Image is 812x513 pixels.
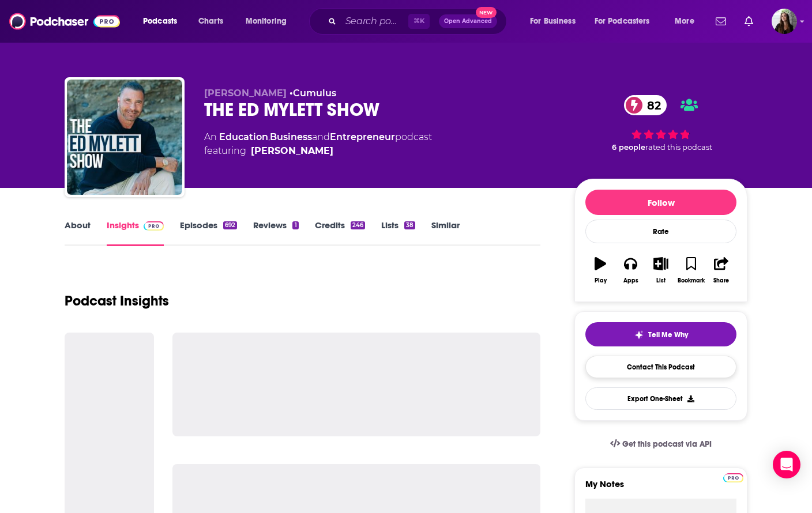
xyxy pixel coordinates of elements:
[330,131,395,142] a: Entrepreneur
[204,144,432,158] span: featuring
[65,292,169,310] h1: Podcast Insights
[107,220,164,246] a: InsightsPodchaser Pro
[585,387,736,410] button: Export One-Sheet
[773,451,800,478] div: Open Intercom Messenger
[587,12,667,31] button: open menu
[476,7,497,18] span: New
[713,277,729,284] div: Share
[143,13,177,29] span: Podcasts
[585,190,736,215] button: Follow
[706,250,736,291] button: Share
[615,250,645,291] button: Apps
[238,12,302,31] button: open menu
[675,13,694,29] span: More
[623,277,638,284] div: Apps
[634,330,644,340] img: tell me why sparkle
[585,220,736,243] div: Rate
[595,13,650,29] span: For Podcasters
[656,277,666,284] div: List
[191,12,230,31] a: Charts
[439,14,497,28] button: Open AdvancedNew
[290,88,336,99] span: •
[530,13,576,29] span: For Business
[723,471,743,482] a: Pro website
[65,220,91,246] a: About
[678,277,705,284] div: Bookmark
[251,144,333,158] a: Ed Mylett
[312,131,330,142] span: and
[585,322,736,346] button: tell me why sparkleTell Me Why
[204,88,287,99] span: [PERSON_NAME]
[219,131,268,142] a: Education
[622,439,712,449] span: Get this podcast via API
[595,277,607,284] div: Play
[574,88,747,159] div: 82 6 peoplerated this podcast
[612,143,645,152] span: 6 people
[601,430,721,458] a: Get this podcast via API
[292,221,298,229] div: 1
[645,143,712,152] span: rated this podcast
[270,131,312,142] a: Business
[772,9,797,34] span: Logged in as bnmartinn
[676,250,706,291] button: Bookmark
[522,12,590,31] button: open menu
[135,12,192,31] button: open menu
[408,14,430,29] span: ⌘ K
[320,8,518,35] div: Search podcasts, credits, & more...
[585,356,736,378] a: Contact This Podcast
[268,131,270,142] span: ,
[667,12,709,31] button: open menu
[293,88,336,99] a: Cumulus
[341,12,408,31] input: Search podcasts, credits, & more...
[204,130,432,158] div: An podcast
[144,221,164,231] img: Podchaser Pro
[723,473,743,482] img: Podchaser Pro
[772,9,797,34] img: User Profile
[351,221,365,229] div: 246
[740,12,758,31] a: Show notifications dropdown
[585,250,615,291] button: Play
[9,10,120,32] img: Podchaser - Follow, Share and Rate Podcasts
[772,9,797,34] button: Show profile menu
[223,221,237,229] div: 692
[315,220,365,246] a: Credits246
[585,478,736,499] label: My Notes
[404,221,415,229] div: 38
[198,13,223,29] span: Charts
[624,95,667,115] a: 82
[246,13,287,29] span: Monitoring
[180,220,237,246] a: Episodes692
[444,18,492,24] span: Open Advanced
[67,80,182,195] img: THE ED MYLETT SHOW
[711,12,731,31] a: Show notifications dropdown
[646,250,676,291] button: List
[648,330,688,340] span: Tell Me Why
[253,220,298,246] a: Reviews1
[431,220,460,246] a: Similar
[381,220,415,246] a: Lists38
[636,95,667,115] span: 82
